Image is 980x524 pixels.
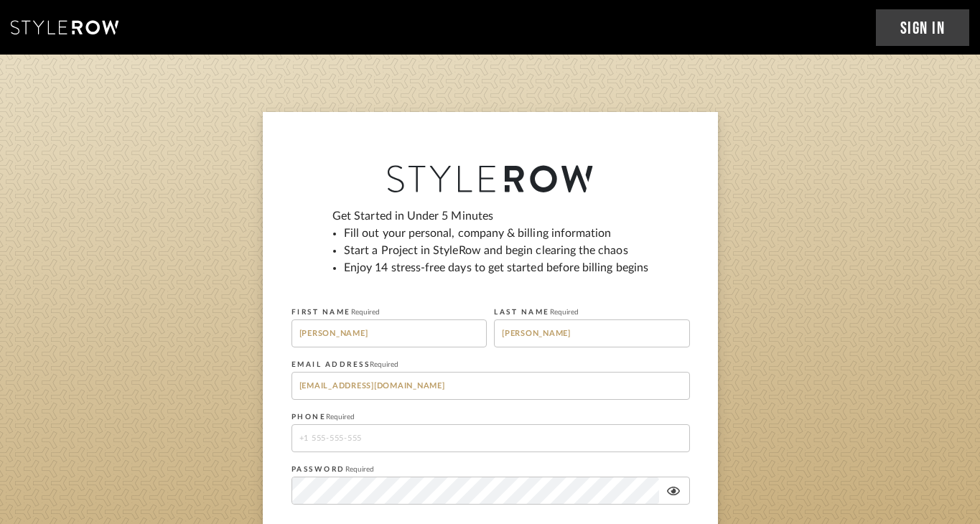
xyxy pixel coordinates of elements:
[291,465,374,474] label: PASSWORD
[344,259,648,276] li: Enjoy 14 stress-free days to get started before billing begins
[344,225,648,242] li: Fill out your personal, company & billing information
[494,308,579,317] label: LAST NAME
[291,360,399,369] label: EMAIL ADDRESS
[344,242,648,259] li: Start a Project in StyleRow and begin clearing the chaos
[370,361,398,368] span: Required
[550,309,579,316] span: Required
[494,319,690,347] input: Last Name
[326,413,355,421] span: Required
[291,319,487,347] input: First Name
[291,413,355,421] label: PHONE
[332,207,648,288] div: Get Started in Under 5 Minutes
[291,372,690,400] input: me@example.com
[345,466,374,473] span: Required
[291,308,380,317] label: FIRST NAME
[351,309,380,316] span: Required
[291,424,690,452] input: +1 555-555-555
[876,9,970,46] a: Sign In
